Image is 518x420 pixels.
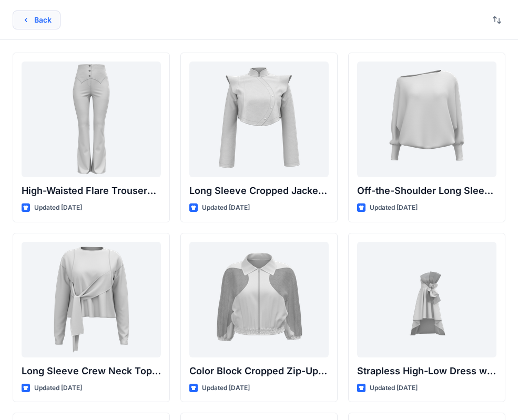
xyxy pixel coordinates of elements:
[34,202,82,213] p: Updated [DATE]
[357,364,496,378] p: Strapless High-Low Dress with Side Bow Detail
[189,183,329,198] p: Long Sleeve Cropped Jacket with Mandarin Collar and Shoulder Detail
[370,383,418,394] p: Updated [DATE]
[22,62,161,177] a: High-Waisted Flare Trousers with Button Detail
[34,383,82,394] p: Updated [DATE]
[22,364,161,378] p: Long Sleeve Crew Neck Top with Asymmetrical Tie Detail
[22,183,161,198] p: High-Waisted Flare Trousers with Button Detail
[357,242,496,357] a: Strapless High-Low Dress with Side Bow Detail
[202,383,250,394] p: Updated [DATE]
[370,202,418,213] p: Updated [DATE]
[13,11,60,29] button: Back
[189,364,329,378] p: Color Block Cropped Zip-Up Jacket with Sheer Sleeves
[202,202,250,213] p: Updated [DATE]
[357,62,496,177] a: Off-the-Shoulder Long Sleeve Top
[189,242,329,357] a: Color Block Cropped Zip-Up Jacket with Sheer Sleeves
[357,183,496,198] p: Off-the-Shoulder Long Sleeve Top
[189,62,329,177] a: Long Sleeve Cropped Jacket with Mandarin Collar and Shoulder Detail
[22,242,161,357] a: Long Sleeve Crew Neck Top with Asymmetrical Tie Detail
